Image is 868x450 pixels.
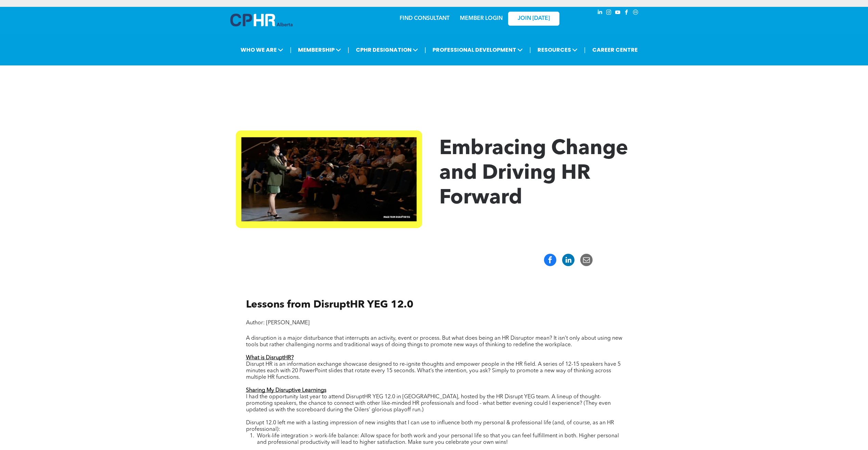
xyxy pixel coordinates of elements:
span: WHO WE ARE [238,43,285,56]
a: instagram [605,9,613,18]
li: | [425,43,426,57]
a: CAREER CENTRE [590,43,640,56]
a: MEMBER LOGIN [460,16,503,21]
span: A disruption is a major disturbance that interrupts an activity, event or process. But what does ... [246,336,622,348]
li: | [290,43,292,57]
li: | [584,43,586,57]
li: | [348,43,349,57]
span: Disrupt 12.0 left me with a lasting impression of new insights that I can use to influence both m... [246,420,614,432]
img: A blue and white logo for cp alberta [230,14,293,26]
span: Lessons from DisruptHR YEG 12.0 [246,300,413,310]
strong: What is DisruptHR? [246,355,294,361]
span: MEMBERSHIP [296,43,343,56]
span: CPHR DESIGNATION [354,43,420,56]
span: I had the opportunity last year to attend DisruptHR YEG 12.0 in [GEOGRAPHIC_DATA], hosted by the ... [246,394,611,413]
a: youtube [614,9,622,18]
a: JOIN [DATE] [508,12,559,26]
strong: Sharing My Disruptive Learnings [246,388,326,393]
span: RESOURCES [535,43,580,56]
span: JOIN [DATE] [518,15,550,22]
span: PROFESSIONAL DEVELOPMENT [430,43,525,56]
a: FIND CONSULTANT [400,16,450,21]
a: facebook [623,9,631,18]
span: Embracing Change and Driving HR Forward [439,139,628,209]
li: | [529,43,531,57]
a: linkedin [596,9,604,18]
span: Author: [PERSON_NAME] [246,320,310,326]
a: Social network [632,9,639,18]
span: Disrupt HR is an information exchange showcase designed to re-ignite thoughts and empower people ... [246,362,621,380]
